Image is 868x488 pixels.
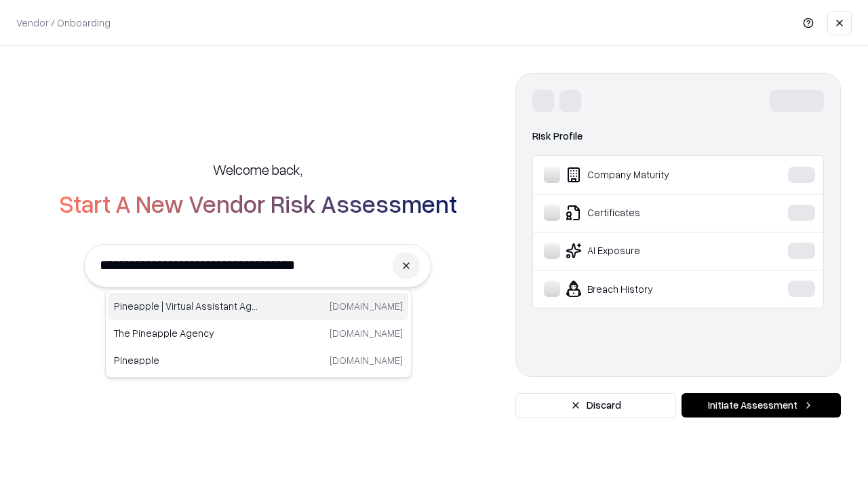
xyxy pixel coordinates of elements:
div: Certificates [544,205,747,221]
p: Vendor / Onboarding [16,16,111,30]
h5: Welcome back, [213,160,302,179]
p: [DOMAIN_NAME] [330,326,403,340]
p: Pineapple [114,353,258,367]
p: [DOMAIN_NAME] [330,353,403,367]
button: Discard [515,393,676,418]
p: Pineapple | Virtual Assistant Agency [114,299,258,313]
div: Breach History [544,281,747,297]
div: Company Maturity [544,167,747,183]
button: Initiate Assessment [682,393,841,418]
p: The Pineapple Agency [114,326,258,340]
h2: Start A New Vendor Risk Assessment [59,190,457,217]
div: Risk Profile [532,128,824,144]
div: AI Exposure [544,243,747,259]
div: Suggestions [105,289,412,378]
p: [DOMAIN_NAME] [330,299,403,313]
